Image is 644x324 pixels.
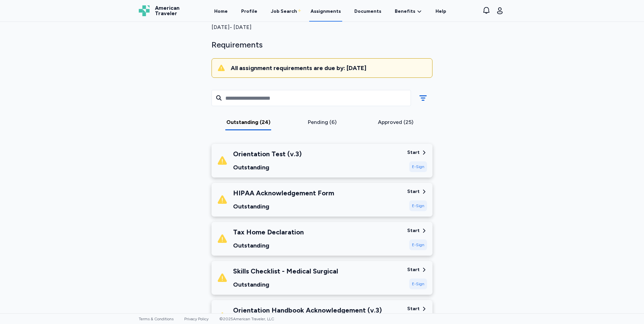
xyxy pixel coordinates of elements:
div: Job Search [271,8,297,15]
div: All assignment requirements are due by: [DATE] [231,64,427,72]
a: Assignments [309,1,342,22]
div: E-Sign [409,200,427,211]
div: Outstanding (24) [214,118,283,126]
div: Start [407,149,420,156]
img: Logo [139,5,150,16]
div: Pending (6) [288,118,356,126]
span: Benefits [395,8,415,15]
div: Orientation Handbook Acknowledgement (v.3) [233,305,382,315]
div: HIPAA Acknowledgement Form [233,188,334,198]
div: Start [407,305,420,312]
div: Tax Home Declaration [233,227,304,237]
div: Orientation Test (v.3) [233,149,302,159]
span: American Traveler [155,5,180,16]
div: Start [407,266,420,273]
span: © 2025 American Traveler, LLC [219,317,274,321]
div: E-Sign [409,161,427,172]
div: Skills Checklist - Medical Surgical [233,266,338,276]
div: Outstanding [233,202,334,211]
div: E-Sign [409,279,427,289]
div: Requirements [212,39,432,50]
div: Outstanding [233,241,304,250]
a: Terms & Conditions [139,317,173,321]
a: Privacy Policy [184,317,208,321]
a: Benefits [395,8,422,15]
div: Start [407,188,420,195]
div: E-Sign [409,239,427,250]
div: Outstanding [233,280,338,289]
div: Start [407,227,420,234]
div: [DATE] - [DATE] [212,23,432,31]
div: Approved (25) [361,118,430,126]
div: Outstanding [233,163,302,172]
